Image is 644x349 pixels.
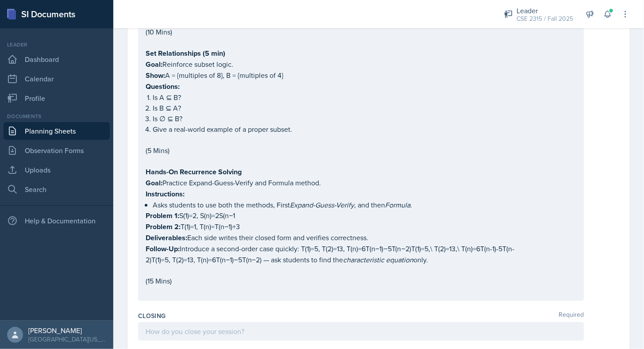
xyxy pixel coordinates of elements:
p: T(1)=1, T(n)=T(n−1)+3 [146,221,576,232]
strong: Show: [146,70,165,81]
a: Calendar [4,70,110,88]
strong: Goal: [146,178,162,188]
p: Reinforce subset logic. [146,59,576,70]
p: S(1)=2, S(n)=2S(n−1 [146,210,576,221]
p: Is ∅ ⊆ B? [153,113,576,124]
label: Closing [138,311,166,320]
strong: Problem 2: [146,222,181,232]
a: Dashboard [4,50,110,68]
strong: Goal: [146,59,162,69]
span: Required [559,311,584,320]
div: Help & Documentation [4,212,110,230]
div: Leader [517,5,573,16]
p: Each side writes their closed form and verifies correctness. [146,232,576,243]
strong: Problem 1: [146,211,179,221]
em: Formula [385,200,410,210]
strong: Follow-Up: [146,244,180,254]
div: [GEOGRAPHIC_DATA][US_STATE] [28,335,106,344]
p: A = {multiples of 8}, B = {multiples of 4} [146,70,576,81]
p: (5 Mins) [146,145,576,156]
p: Is B ⊆ A? [153,103,576,113]
div: [PERSON_NAME] [28,326,106,335]
em: Expand-Guess-Verify [290,200,354,210]
p: Is A ⊆ B? [153,92,576,103]
strong: Hands-On Recurrence Solving [146,167,242,177]
div: CSE 2315 / Fall 2025 [517,14,573,23]
div: Documents [4,112,110,120]
p: Practice Expand-Guess-Verify and Formula method. [146,177,576,188]
a: Planning Sheets [4,122,110,140]
strong: Deliverables: [146,233,187,243]
div: Leader [4,41,110,49]
p: (15 Mins) [146,276,576,286]
strong: Instructions: [146,189,185,199]
p: Asks students to use both the methods, First , and then . [153,199,576,210]
p: (10 Mins) [146,27,576,37]
strong: Set Relationships (5 min) [146,48,225,58]
a: Profile [4,89,110,107]
strong: Questions: [146,81,180,92]
em: characteristic equation [343,255,413,265]
p: Introduce a second-order case quickly: T(1)=5, T(2)=13, T(n)=6T(n−1)−5T(n−2)T(1)=5,\ T(2)=13,\ T(... [146,243,576,265]
a: Observation Forms [4,142,110,159]
a: Search [4,180,110,198]
a: Uploads [4,161,110,179]
p: Give a real-world example of a proper subset. [153,124,576,134]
